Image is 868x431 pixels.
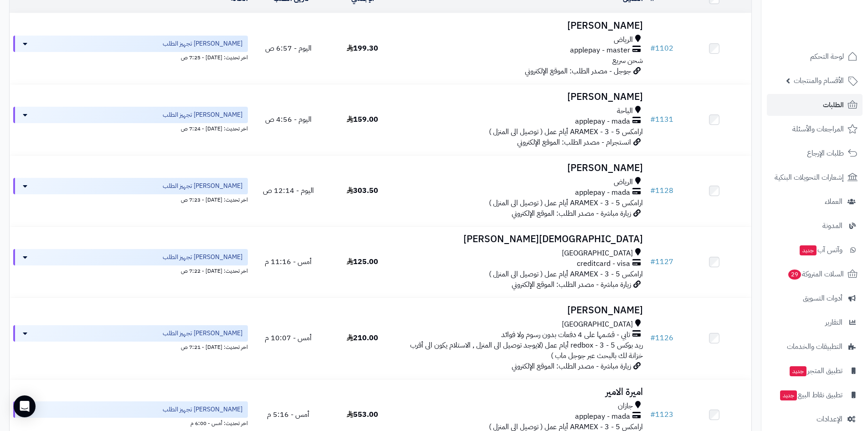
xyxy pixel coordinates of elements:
div: اخر تحديث: [DATE] - 7:21 ص [13,342,248,351]
span: 210.00 [347,332,378,343]
div: اخر تحديث: [DATE] - 7:22 ص [13,265,248,275]
a: أدوات التسويق [767,287,863,309]
span: 553.00 [347,409,378,420]
span: الأقسام والمنتجات [794,74,844,87]
a: تطبيق نقاط البيعجديد [767,384,863,406]
span: # [650,43,655,54]
a: إشعارات التحويلات البنكية [767,166,863,188]
span: # [650,256,655,267]
div: Open Intercom Messenger [14,395,36,417]
span: الرياض [614,177,633,187]
a: المراجعات والأسئلة [767,118,863,140]
span: اليوم - 4:56 ص [265,114,312,125]
h3: [DEMOGRAPHIC_DATA][PERSON_NAME] [403,234,643,244]
span: الرياض [614,35,633,45]
span: [PERSON_NAME] تجهيز الطلب [163,110,242,119]
span: الباحة [617,106,633,116]
h3: [PERSON_NAME] [403,305,643,316]
span: الطلبات [823,99,844,111]
span: أمس - 10:07 م [265,332,312,343]
span: زيارة مباشرة - مصدر الطلب: الموقع الإلكتروني [512,279,631,290]
span: طلبات الإرجاع [807,147,844,160]
span: أدوات التسويق [803,292,842,305]
span: ريد بوكس redbox - 3 - 5 أيام عمل (لايوجد توصيل الى المنزل , الاستلام يكون الى أقرب خزانة لك بالبح... [410,340,643,361]
span: [PERSON_NAME] تجهيز الطلب [163,182,242,191]
h3: اميرة الامير [403,387,643,397]
span: applepay - mada [575,411,630,422]
a: التقارير [767,312,863,333]
span: [PERSON_NAME] تجهيز الطلب [163,405,242,414]
span: applepay - mada [575,187,630,198]
a: الإعدادات [767,408,863,430]
span: جديد [790,366,806,376]
span: applepay - mada [575,116,630,127]
span: 29 [788,269,802,280]
span: المدونة [822,219,842,232]
span: applepay - master [570,45,630,56]
span: جديد [780,390,797,400]
span: تابي - قسّمها على 4 دفعات بدون رسوم ولا فوائد [501,330,630,340]
h3: [PERSON_NAME] [403,92,643,102]
span: 199.30 [347,43,378,54]
a: #1126 [650,332,673,343]
span: ارامكس ARAMEX - 3 - 5 أيام عمل ( توصيل الى المنزل ) [489,126,643,137]
span: creditcard - visa [577,259,630,269]
span: تطبيق المتجر [789,364,842,377]
span: # [650,332,655,343]
a: #1127 [650,256,673,267]
div: اخر تحديث: [DATE] - 7:25 ص [13,52,248,62]
span: الإعدادات [817,413,842,426]
img: logo-2.png [806,11,859,30]
span: [PERSON_NAME] تجهيز الطلب [163,39,242,48]
a: المدونة [767,215,863,237]
span: اليوم - 6:57 ص [265,43,312,54]
h3: [PERSON_NAME] [403,163,643,173]
span: # [650,409,655,420]
a: #1131 [650,114,673,125]
span: أمس - 11:16 م [265,256,312,267]
a: #1128 [650,185,673,196]
div: اخر تحديث: أمس - 6:00 م [13,418,248,427]
a: وآتس آبجديد [767,239,863,261]
span: التطبيقات والخدمات [787,340,842,353]
span: العملاء [825,195,842,208]
a: #1102 [650,43,673,54]
span: شحن سريع [612,55,643,66]
span: جوجل - مصدر الطلب: الموقع الإلكتروني [525,66,631,77]
span: [PERSON_NAME] تجهيز الطلب [163,329,242,338]
span: [GEOGRAPHIC_DATA] [562,248,633,259]
span: ارامكس ARAMEX - 3 - 5 أيام عمل ( توصيل الى المنزل ) [489,269,643,280]
span: أمس - 5:16 م [267,409,309,420]
a: طلبات الإرجاع [767,142,863,164]
span: المراجعات والأسئلة [792,123,844,135]
span: 303.50 [347,185,378,196]
a: #1123 [650,409,673,420]
a: تطبيق المتجرجديد [767,360,863,382]
a: العملاء [767,191,863,213]
div: اخر تحديث: [DATE] - 7:24 ص [13,123,248,133]
span: # [650,185,655,196]
span: انستجرام - مصدر الطلب: الموقع الإلكتروني [517,137,631,148]
a: التطبيقات والخدمات [767,336,863,358]
div: اخر تحديث: [DATE] - 7:23 ص [13,194,248,204]
span: إشعارات التحويلات البنكية [775,171,844,184]
span: لوحة التحكم [810,50,844,63]
span: وآتس آب [799,244,842,256]
span: تطبيق نقاط البيع [779,389,842,401]
span: زيارة مباشرة - مصدر الطلب: الموقع الإلكتروني [512,361,631,372]
span: جديد [800,245,817,255]
h3: [PERSON_NAME] [403,21,643,31]
a: لوحة التحكم [767,46,863,68]
span: السلات المتروكة [787,268,844,280]
span: [GEOGRAPHIC_DATA] [562,319,633,330]
span: 125.00 [347,256,378,267]
a: السلات المتروكة29 [767,263,863,285]
span: [PERSON_NAME] تجهيز الطلب [163,253,242,262]
span: # [650,114,655,125]
span: التقارير [825,316,842,329]
a: الطلبات [767,94,863,116]
span: جازان [618,401,633,411]
span: زيارة مباشرة - مصدر الطلب: الموقع الإلكتروني [512,208,631,219]
span: ارامكس ARAMEX - 3 - 5 أيام عمل ( توصيل الى المنزل ) [489,197,643,208]
span: اليوم - 12:14 ص [263,185,314,196]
